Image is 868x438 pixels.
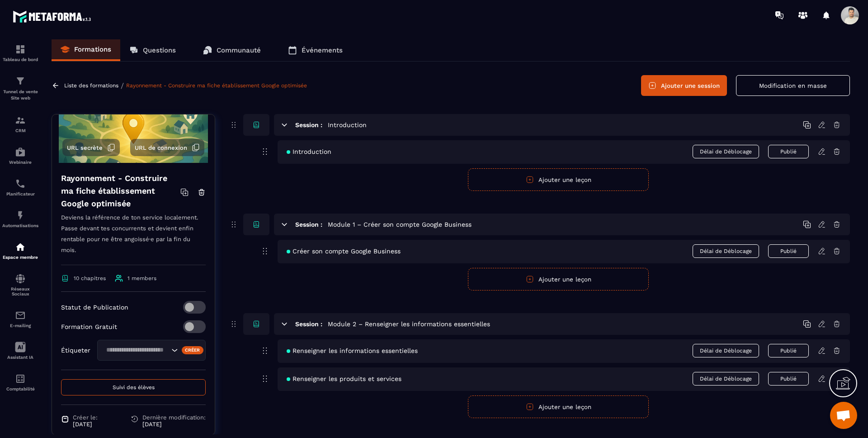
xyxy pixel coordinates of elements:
p: [DATE] [142,421,206,428]
h5: Module 1 – Créer son compte Google Business [328,220,472,229]
button: Ajouter une leçon [468,395,649,418]
h4: Rayonnement - Construire ma fiche établissement Google optimisée [61,172,180,210]
button: Publié [768,372,809,386]
span: Délai de Déblocage [693,372,759,386]
p: CRM [2,128,38,133]
a: Questions [120,39,185,61]
span: Suivi des élèves [113,384,155,390]
img: scheduler [15,178,26,189]
button: Ajouter une leçon [468,168,649,191]
a: emailemailE-mailing [2,303,38,335]
a: accountantaccountantComptabilité [2,367,38,398]
span: 1 members [127,275,156,281]
a: Communauté [194,39,270,61]
a: Liste des formations [64,82,118,89]
button: Suivi des élèves [61,379,206,395]
button: Publié [768,145,809,158]
h6: Session : [295,221,322,228]
p: E-mailing [2,323,38,328]
h5: Module 2 – Renseigner les informations essentielles [328,319,490,328]
img: automations [15,210,26,221]
p: Planificateur [2,191,38,196]
p: Tunnel de vente Site web [2,89,38,101]
p: Formation Gratuit [61,323,117,330]
span: URL secrète [67,144,103,151]
p: Deviens la référence de ton service localement. Passe devant tes concurrents et devient enfin ren... [61,212,206,265]
p: Événements [302,46,343,54]
a: automationsautomationsWebinaire [2,140,38,171]
button: Publié [768,344,809,357]
button: URL de connexion [130,139,204,156]
p: Statut de Publication [61,304,128,311]
p: Espace membre [2,255,38,260]
span: 10 chapitres [74,275,106,281]
a: social-networksocial-networkRéseaux Sociaux [2,267,38,303]
span: Dernière modification: [142,414,206,421]
button: Ajouter une session [641,75,727,96]
a: Événements [279,39,352,61]
img: automations [15,242,26,252]
p: Étiqueter [61,347,90,354]
h6: Session : [295,320,322,328]
span: Délai de Déblocage [693,344,759,357]
img: formation [15,76,26,86]
img: automations [15,147,26,157]
p: Webinaire [2,160,38,165]
button: Ajouter une leçon [468,268,649,290]
a: Assistant IA [2,335,38,367]
a: formationformationCRM [2,108,38,140]
a: Rayonnement - Construire ma fiche établissement Google optimisée [126,82,307,89]
p: Communauté [217,46,261,54]
span: Créer le: [73,414,98,421]
span: Délai de Déblocage [693,244,759,258]
p: Questions [143,46,176,54]
p: Formations [74,45,111,53]
img: formation [15,44,26,55]
span: URL de connexion [135,144,187,151]
div: Search for option [97,340,206,361]
p: [DATE] [73,421,98,428]
h6: Session : [295,121,322,129]
img: formation [15,115,26,126]
div: Ouvrir le chat [830,402,857,429]
button: Modification en masse [736,75,850,96]
img: logo [13,8,94,25]
span: Renseigner les produits et services [287,375,401,382]
span: Introduction [287,148,331,155]
a: Formations [52,39,120,61]
img: social-network [15,273,26,284]
div: Créer [182,346,204,354]
img: email [15,310,26,321]
a: automationsautomationsAutomatisations [2,203,38,235]
a: formationformationTunnel de vente Site web [2,69,38,108]
button: Publié [768,244,809,258]
span: / [121,81,124,90]
a: schedulerschedulerPlanificateur [2,171,38,203]
button: URL secrète [62,139,120,156]
img: accountant [15,373,26,384]
span: Créer son compte Google Business [287,248,401,255]
p: Comptabilité [2,386,38,391]
a: formationformationTableau de bord [2,37,38,69]
p: Réseaux Sociaux [2,286,38,296]
p: Assistant IA [2,355,38,360]
h5: Introduction [328,120,367,129]
input: Search for option [103,345,169,355]
p: Tableau de bord [2,57,38,62]
span: Renseigner les informations essentielles [287,347,418,354]
span: Délai de Déblocage [693,145,759,158]
a: automationsautomationsEspace membre [2,235,38,267]
p: Automatisations [2,223,38,228]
